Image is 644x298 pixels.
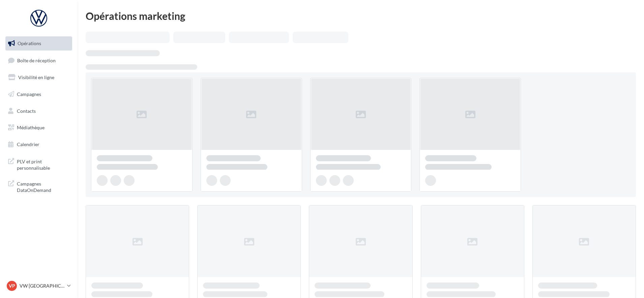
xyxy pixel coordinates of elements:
[9,283,15,289] span: VP
[17,157,69,171] span: PLV et print personnalisable
[4,176,74,196] a: Campagnes DataOnDemand
[4,137,74,152] a: Calendrier
[4,70,74,85] a: Visibilité en ligne
[18,40,41,46] span: Opérations
[4,104,74,118] a: Contacts
[17,57,56,63] span: Boîte de réception
[5,279,72,292] a: VP VW [GEOGRAPHIC_DATA] 13
[4,121,74,135] a: Médiathèque
[17,125,45,130] span: Médiathèque
[86,11,636,21] div: Opérations marketing
[17,91,41,97] span: Campagnes
[4,53,74,68] a: Boîte de réception
[17,108,36,113] span: Contacts
[17,179,69,194] span: Campagnes DataOnDemand
[20,283,64,289] p: VW [GEOGRAPHIC_DATA] 13
[17,141,39,147] span: Calendrier
[18,74,54,80] span: Visibilité en ligne
[4,87,74,101] a: Campagnes
[4,154,74,174] a: PLV et print personnalisable
[4,36,74,51] a: Opérations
